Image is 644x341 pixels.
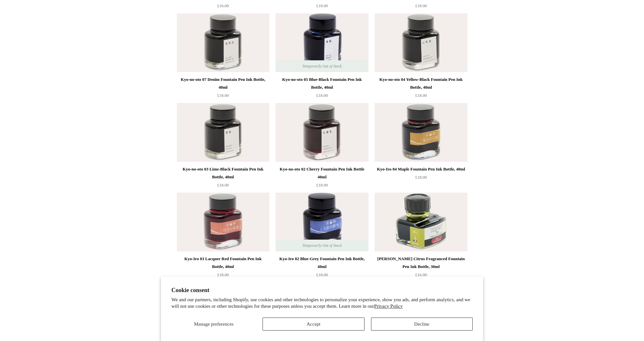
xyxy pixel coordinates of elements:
[217,272,229,277] span: £18.00
[276,103,368,162] img: Kyo-no-oto 02 Cherry Fountain Pen Ink Bottle 40ml
[171,318,256,331] button: Manage preferences
[415,175,427,180] span: £18.00
[296,60,348,72] span: Temporarily Out of Stock
[217,183,229,187] span: £18.00
[316,272,328,277] span: £18.00
[296,240,348,251] span: Temporarily Out of Stock
[194,321,234,327] span: Manage preferences
[376,76,465,91] div: Kyo-no-oto 04 Yellow-Black Fountain Pen Ink Bottle, 40ml
[375,13,467,72] img: Kyo-no-oto 04 Yellow-Black Fountain Pen Ink Bottle, 40ml
[179,165,268,181] div: Kyo-no-oto 03 Lime-Black Fountain Pen Ink Bottle, 40ml
[277,76,366,91] div: Kyo-no-oto 05 Blue-Black Fountain Pen Ink Bottle, 40ml
[375,13,467,72] a: Kyo-no-oto 04 Yellow-Black Fountain Pen Ink Bottle, 40ml Kyo-no-oto 04 Yellow-Black Fountain Pen ...
[276,76,368,102] a: Kyo-no-oto 05 Blue-Black Fountain Pen Ink Bottle, 40ml £18.00
[316,183,328,187] span: £18.00
[276,193,368,251] a: Kyo-Iro 02 Blue-Grey Fountain Pen Ink Bottle, 40ml Kyo-Iro 02 Blue-Grey Fountain Pen Ink Bottle, ...
[263,318,364,331] button: Accept
[276,13,368,72] a: Kyo-no-oto 05 Blue-Black Fountain Pen Ink Bottle, 40ml Kyo-no-oto 05 Blue-Black Fountain Pen Ink ...
[375,193,467,251] img: Herbin Citrus Fragranced Fountain Pen Ink Bottle, 30ml
[217,3,229,8] span: £16.00
[316,93,328,98] span: £18.00
[316,3,328,8] span: £18.00
[177,13,269,72] img: Kyo-no-oto 07 Denim Fountain Pen Ink Bottle, 40ml
[177,103,269,162] a: Kyo-no-oto 03 Lime-Black Fountain Pen Ink Bottle, 40ml Kyo-no-oto 03 Lime-Black Fountain Pen Ink ...
[276,165,368,192] a: Kyo-no-oto 02 Cherry Fountain Pen Ink Bottle 40ml £18.00
[179,76,268,91] div: Kyo-no-oto 07 Denim Fountain Pen Ink Bottle, 40ml
[375,165,467,192] a: Kyo-Iro 04 Maple Fountain Pen Ink Bottle, 40ml £18.00
[374,304,403,309] a: Privacy Policy
[276,193,368,251] img: Kyo-Iro 02 Blue-Grey Fountain Pen Ink Bottle, 40ml
[177,193,269,251] img: Kyo-Iro 03 Lacquer Red Fountain Pen Ink Bottle, 40ml
[376,255,465,271] div: [PERSON_NAME] Citrus Fragranced Fountain Pen Ink Bottle, 30ml
[179,255,268,271] div: Kyo-Iro 03 Lacquer Red Fountain Pen Ink Bottle, 40ml
[276,13,368,72] img: Kyo-no-oto 05 Blue-Black Fountain Pen Ink Bottle, 40ml
[217,93,229,98] span: £18.00
[177,165,269,192] a: Kyo-no-oto 03 Lime-Black Fountain Pen Ink Bottle, 40ml £18.00
[177,76,269,102] a: Kyo-no-oto 07 Denim Fountain Pen Ink Bottle, 40ml £18.00
[375,76,467,102] a: Kyo-no-oto 04 Yellow-Black Fountain Pen Ink Bottle, 40ml £18.00
[171,297,473,309] p: We and our partners, including Shopify, use cookies and other technologies to personalize your ex...
[415,272,427,277] span: £16.00
[415,3,427,8] span: £18.00
[375,103,467,162] a: Kyo-Iro 04 Maple Fountain Pen Ink Bottle, 40ml Kyo-Iro 04 Maple Fountain Pen Ink Bottle, 40ml
[277,165,366,181] div: Kyo-no-oto 02 Cherry Fountain Pen Ink Bottle 40ml
[177,103,269,162] img: Kyo-no-oto 03 Lime-Black Fountain Pen Ink Bottle, 40ml
[376,165,465,173] div: Kyo-Iro 04 Maple Fountain Pen Ink Bottle, 40ml
[276,103,368,162] a: Kyo-no-oto 02 Cherry Fountain Pen Ink Bottle 40ml Kyo-no-oto 02 Cherry Fountain Pen Ink Bottle 40ml
[171,287,473,294] h2: Cookie consent
[277,255,366,271] div: Kyo-Iro 02 Blue-Grey Fountain Pen Ink Bottle, 40ml
[375,103,467,162] img: Kyo-Iro 04 Maple Fountain Pen Ink Bottle, 40ml
[276,255,368,282] a: Kyo-Iro 02 Blue-Grey Fountain Pen Ink Bottle, 40ml £18.00
[177,13,269,72] a: Kyo-no-oto 07 Denim Fountain Pen Ink Bottle, 40ml Kyo-no-oto 07 Denim Fountain Pen Ink Bottle, 40ml
[415,93,427,98] span: £18.00
[371,318,473,331] button: Decline
[375,193,467,251] a: Herbin Citrus Fragranced Fountain Pen Ink Bottle, 30ml Herbin Citrus Fragranced Fountain Pen Ink ...
[375,255,467,282] a: [PERSON_NAME] Citrus Fragranced Fountain Pen Ink Bottle, 30ml £16.00
[177,255,269,282] a: Kyo-Iro 03 Lacquer Red Fountain Pen Ink Bottle, 40ml £18.00
[177,193,269,251] a: Kyo-Iro 03 Lacquer Red Fountain Pen Ink Bottle, 40ml Kyo-Iro 03 Lacquer Red Fountain Pen Ink Bott...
